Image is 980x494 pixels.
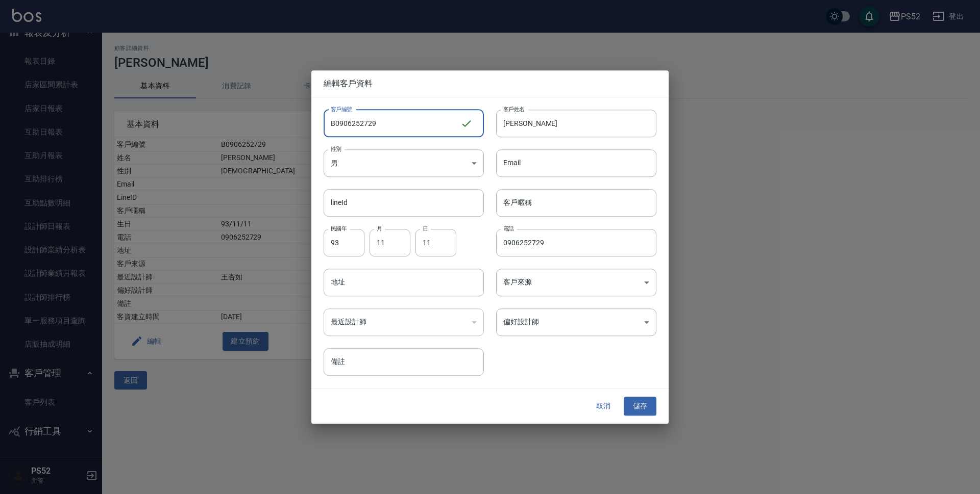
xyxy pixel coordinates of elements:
span: 編輯客戶資料 [324,79,656,89]
label: 客戶姓名 [503,105,525,113]
label: 日 [423,224,428,232]
label: 性別 [331,145,341,152]
label: 客戶編號 [331,105,352,113]
button: 儲存 [624,397,656,416]
label: 民國年 [331,224,347,232]
label: 電話 [503,224,514,232]
button: 取消 [587,397,620,416]
label: 月 [377,224,382,232]
div: 男 [324,149,484,177]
